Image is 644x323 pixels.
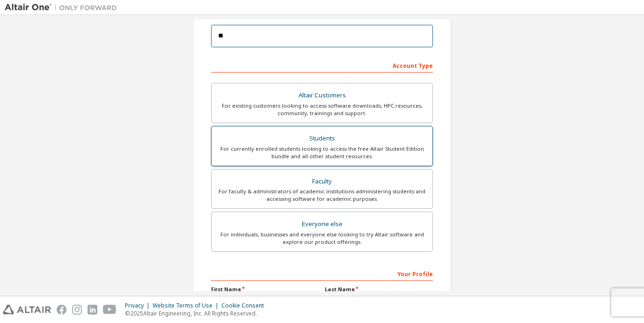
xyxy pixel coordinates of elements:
img: linkedin.svg [88,305,97,315]
div: Everyone else [217,218,427,231]
div: For faculty & administrators of academic institutions administering students and accessing softwa... [217,188,427,203]
label: First Name [211,286,319,293]
label: Last Name [325,286,433,293]
img: youtube.svg [103,305,117,315]
div: For individuals, businesses and everyone else looking to try Altair software and explore our prod... [217,231,427,246]
div: Account Type [211,58,433,73]
div: For existing customers looking to access software downloads, HPC resources, community, trainings ... [217,102,427,117]
img: facebook.svg [57,305,66,315]
div: Students [217,132,427,145]
img: Altair One [5,3,122,12]
div: Altair Customers [217,89,427,102]
div: Faculty [217,175,427,188]
div: Cookie Consent [221,302,270,309]
div: Privacy [125,302,153,309]
div: Your Profile [211,266,433,281]
div: Website Terms of Use [153,302,221,309]
p: © 2025 Altair Engineering, Inc. All Rights Reserved. [125,309,270,317]
img: altair_logo.svg [3,305,51,315]
img: instagram.svg [72,305,82,315]
div: For currently enrolled students looking to access the free Altair Student Edition bundle and all ... [217,145,427,160]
